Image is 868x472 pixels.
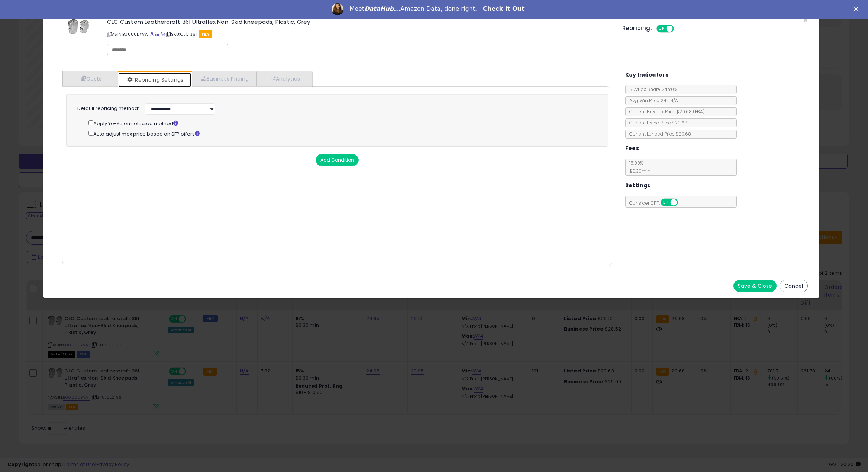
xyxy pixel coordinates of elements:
[625,144,639,153] h5: Fees
[673,26,685,32] span: OFF
[626,160,651,174] span: 15.00 %
[62,71,118,86] a: Costs
[780,280,808,292] button: Cancel
[626,97,678,104] span: Avg. Win Price 24h: N/A
[622,25,652,31] h5: Repricing:
[150,31,154,37] a: BuyBox page
[626,86,677,92] span: BuyBox Share 24h: 0%
[349,5,477,13] div: Meet Amazon Data, done right.
[657,26,667,32] span: ON
[199,30,212,38] span: FBA
[118,72,191,87] a: Repricing Settings
[676,108,705,115] span: $29.68
[67,19,89,34] img: 410hlkHc63S._SL60_.jpg
[88,119,594,127] div: Apply Yo-Yo on selected method
[733,280,777,292] button: Save & Close
[88,129,594,138] div: Auto adjust max price based on SFP offers
[332,3,343,15] img: Profile image for Georgie
[161,31,165,37] a: Your listing only
[316,154,359,166] button: Add Condition
[256,71,312,86] a: Analytics
[626,120,687,126] span: Current Listed Price: $29.68
[693,108,705,115] span: ( FBA )
[155,31,159,37] a: All offer listings
[483,5,525,13] a: Check It Out
[364,5,400,12] i: DataHub...
[77,105,139,112] label: Default repricing method:
[626,168,651,174] span: $0.30 min
[626,200,688,206] span: Consider CPT:
[192,71,257,86] a: Business Pricing
[626,108,705,115] span: Current Buybox Price:
[107,28,611,40] p: ASIN: B0000DYVAI | SKU: CLC 361
[854,7,861,11] div: Close
[677,199,688,206] span: OFF
[107,19,611,25] h3: CLC Custom Leathercraft 361 Ultraflex Non-Skid Kneepads, Plastic, Grey
[626,131,691,137] span: Current Landed Price: $29.68
[661,199,671,206] span: ON
[625,181,651,190] h5: Settings
[803,15,808,26] span: ×
[625,70,669,79] h5: Key Indicators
